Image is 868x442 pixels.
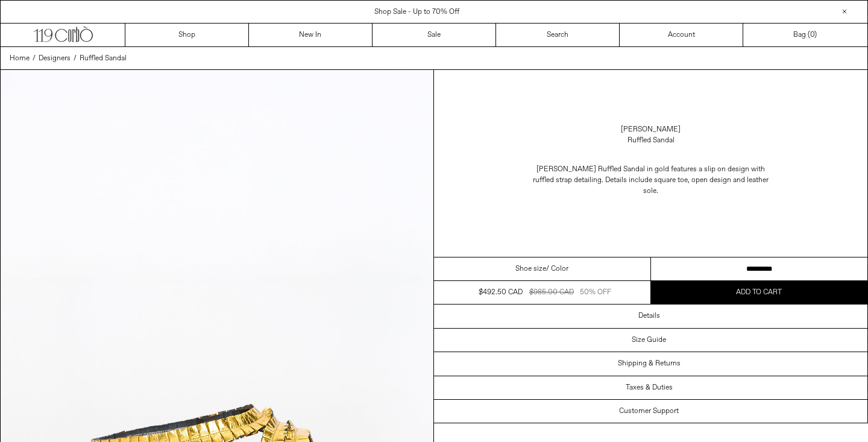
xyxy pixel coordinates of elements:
div: $492.50 CAD [479,287,523,298]
span: Ruffled Sandal [80,54,127,63]
h3: Size Guide [632,336,666,344]
span: Add to cart [736,288,782,297]
p: [PERSON_NAME] Ruffled Sandal in gold features a slip on design with ruffled strap detailing. Deta... [530,158,772,203]
a: Account [620,24,743,46]
div: 50% OFF [580,287,611,298]
span: / [74,53,77,64]
a: Sale [373,24,496,46]
div: $985.00 CAD [529,287,574,298]
h3: Shipping & Returns [618,359,681,368]
span: / Color [546,264,568,274]
a: Shop Sale - Up to 70% Off [374,7,459,17]
a: Search [496,24,620,46]
h3: Details [638,312,660,320]
a: Designers [39,53,71,64]
h3: Taxes & Duties [626,384,673,392]
div: Ruffled Sandal [627,135,675,146]
h3: Customer Support [619,407,679,415]
button: Add to cart [651,281,868,304]
span: Designers [39,54,71,63]
a: Home [10,53,30,64]
a: Shop [125,24,249,46]
span: Shoe size [515,264,546,274]
span: Home [10,54,30,63]
span: / [33,53,36,64]
a: [PERSON_NAME] [621,124,681,135]
a: Ruffled Sandal [80,53,127,64]
a: New In [249,24,373,46]
span: ) [810,30,817,40]
a: Bag () [743,24,867,46]
span: 0 [810,30,814,40]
